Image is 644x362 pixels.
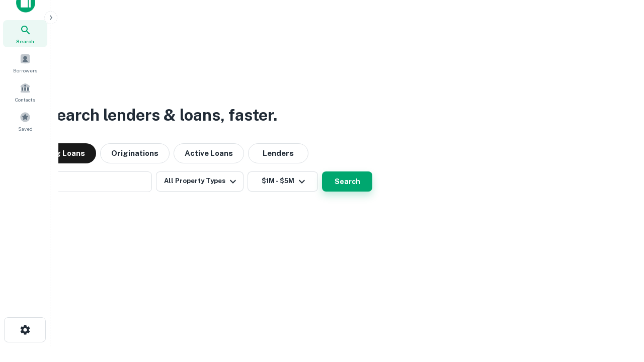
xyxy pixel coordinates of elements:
[3,108,47,135] a: Saved
[16,37,34,45] span: Search
[100,143,170,163] button: Originations
[594,282,644,330] iframe: Chat Widget
[3,78,47,106] a: Contacts
[174,143,244,163] button: Active Loans
[18,125,33,133] span: Saved
[46,103,277,127] h3: Search lenders & loans, faster.
[3,49,47,76] a: Borrowers
[13,66,37,74] span: Borrowers
[322,171,372,192] button: Search
[248,171,318,192] button: $1M - $5M
[156,171,244,192] button: All Property Types
[248,143,308,163] button: Lenders
[15,96,35,104] span: Contacts
[3,20,47,47] a: Search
